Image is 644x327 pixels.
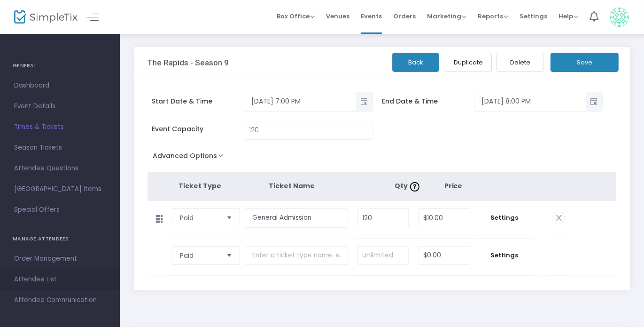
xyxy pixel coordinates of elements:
[427,12,466,21] span: Marketing
[326,4,349,28] span: Venues
[480,251,529,260] span: Settings
[14,142,106,154] span: Season Tickets
[551,53,619,72] button: Save
[474,94,586,109] input: Select date & time
[180,251,219,260] span: Paid
[147,58,229,67] h3: The Rapids - Season 9
[13,56,107,75] h4: GENERAL
[520,4,547,28] span: Settings
[179,181,222,191] span: Ticket Type
[147,149,233,166] button: Advanced Options
[392,53,439,72] button: Back
[358,247,409,264] input: unlimited
[13,230,107,248] h4: MANAGE ATTENDEES
[361,4,382,28] span: Events
[223,247,236,264] button: Select
[14,294,106,306] span: Attendee Communication
[14,273,106,286] span: Attendee List
[180,213,219,223] span: Paid
[14,204,106,216] span: Special Offers
[444,181,463,191] span: Price
[223,209,236,227] button: Select
[393,4,416,28] span: Orders
[277,12,315,21] span: Box Office
[14,162,106,175] span: Attendee Questions
[269,181,315,191] span: Ticket Name
[245,208,348,228] input: Enter a ticket type name. e.g. General Admission
[244,94,356,109] input: Select date & time
[497,53,543,72] button: Delete
[395,181,422,191] span: Qty
[14,253,106,265] span: Order Management
[14,80,106,92] span: Dashboard
[152,96,244,106] span: Start Date & Time
[478,12,508,21] span: Reports
[559,12,578,21] span: Help
[419,247,469,264] input: Price
[480,213,529,223] span: Settings
[419,209,469,227] input: Price
[445,53,492,72] button: Duplicate
[14,183,106,195] span: [GEOGRAPHIC_DATA] Items
[14,100,106,112] span: Event Details
[586,92,602,111] button: Toggle popup
[356,92,372,111] button: Toggle popup
[410,182,419,191] img: question-mark
[152,124,244,134] span: Event Capacity
[14,121,106,133] span: Times & Tickets
[245,246,348,265] input: Enter a ticket type name. e.g. General Admission
[382,96,474,106] span: End Date & Time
